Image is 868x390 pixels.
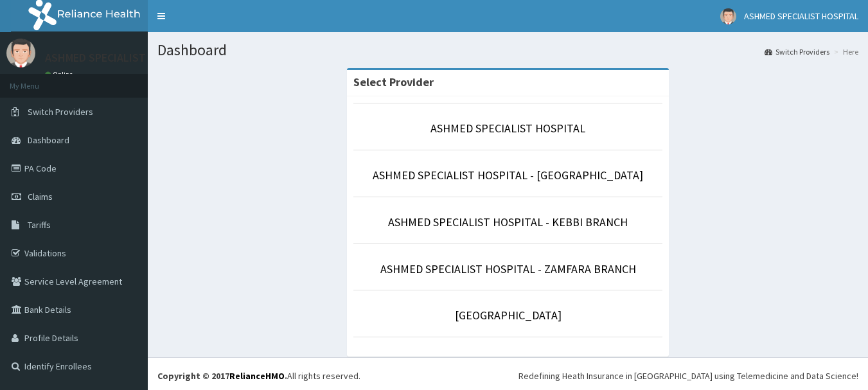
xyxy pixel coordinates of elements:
img: User Image [720,8,736,24]
a: ASHMED SPECIALIST HOSPITAL [430,121,585,136]
strong: Select Provider [353,75,434,89]
a: [GEOGRAPHIC_DATA] [455,308,562,323]
a: Switch Providers [765,46,829,57]
a: Online [45,70,76,79]
div: Redefining Heath Insurance in [GEOGRAPHIC_DATA] using Telemedicine and Data Science! [518,369,858,382]
h1: Dashboard [157,42,858,58]
span: Dashboard [28,134,69,146]
a: ASHMED SPECIALIST HOSPITAL - KEBBI BRANCH [388,215,628,229]
img: User Image [6,39,35,67]
span: Tariffs [28,219,51,231]
a: ASHMED SPECIALIST HOSPITAL - ZAMFARA BRANCH [380,261,636,276]
span: ASHMED SPECIALIST HOSPITAL [744,10,858,22]
p: ASHMED SPECIALIST HOSPITAL [45,52,199,64]
a: RelianceHMO [229,370,285,382]
li: Here [831,46,858,57]
span: Claims [28,191,53,202]
a: ASHMED SPECIALIST HOSPITAL - [GEOGRAPHIC_DATA] [373,168,643,182]
span: Switch Providers [28,106,93,118]
strong: Copyright © 2017 . [157,370,287,382]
